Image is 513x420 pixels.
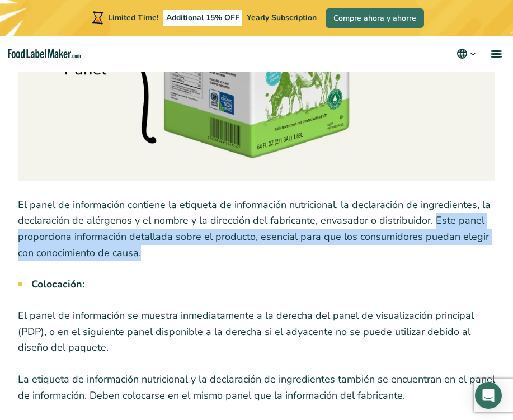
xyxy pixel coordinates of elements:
[247,12,317,23] span: Yearly Subscription
[475,382,502,409] div: Open Intercom Messenger
[477,36,513,72] a: menu
[163,10,242,26] span: Additional 15% OFF
[31,277,84,291] strong: Colocación:
[326,8,424,28] a: Compre ahora y ahorre
[18,371,495,404] p: La etiqueta de información nutricional y la declaración de ingredientes también se encuentran en ...
[108,12,158,23] span: Limited Time!
[18,197,495,261] p: El panel de información contiene la etiqueta de información nutricional, la declaración de ingred...
[18,308,495,356] p: El panel de información se muestra inmediatamente a la derecha del panel de visualización princip...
